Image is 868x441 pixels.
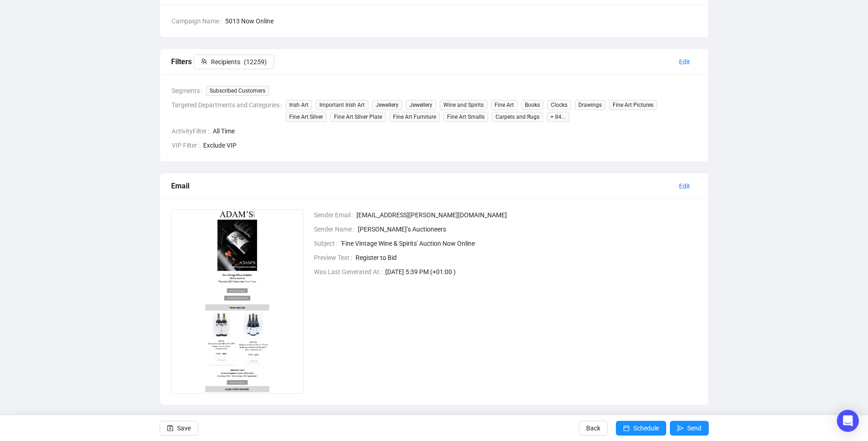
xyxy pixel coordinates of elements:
[389,112,440,122] span: Fine Art Furniture
[171,209,304,394] img: 1758129753060-KLysn2U8ZdwQwSQP.png
[385,267,697,277] span: [DATE] 5:39 PM (+01:00 )
[244,57,267,67] span: ( 12259 )
[171,57,274,66] span: Filters
[406,100,436,110] span: Jewellery
[286,100,312,110] span: Irish Art
[160,421,198,435] button: Save
[521,100,544,110] span: Books
[206,86,269,96] span: Subscribed Customers
[616,421,666,435] button: Schedule
[358,224,697,234] span: [PERSON_NAME]’s Auctioneers
[172,86,206,96] span: Segments
[443,112,488,122] span: Fine Art Smalls
[314,224,358,234] span: Sender Name
[330,112,386,122] span: Fine Art Silver Plate
[672,55,697,69] button: Edit
[171,180,672,192] div: Email
[177,415,191,441] span: Save
[491,100,518,110] span: Fine Art
[687,415,701,441] span: Send
[440,100,487,110] span: Wine and Spirits
[314,238,341,248] span: Subject
[314,210,356,220] span: Sender Email
[356,253,697,263] span: Register to Bid
[201,58,207,65] span: team
[586,415,600,441] span: Back
[203,140,697,150] span: Exclude VIP
[547,112,569,122] span: + 84...
[633,415,659,441] span: Schedule
[670,421,709,435] button: Send
[286,112,327,122] span: Fine Art Silver
[679,57,690,67] span: Edit
[492,112,543,122] span: Carpets and Rugs
[314,253,356,263] span: Preview Text
[167,425,173,431] span: save
[579,421,608,435] button: Back
[356,210,697,220] span: [EMAIL_ADDRESS][PERSON_NAME][DOMAIN_NAME]
[609,100,657,110] span: Fine Art Pictures
[172,126,213,136] span: ActivityFilter
[213,126,697,136] span: All Time
[172,16,225,26] span: Campaign Name
[172,100,286,122] span: Targeted Departments and Categories
[225,16,697,26] span: 5013 Now Online
[672,179,697,193] button: Edit
[194,55,274,69] button: Recipients(12259)
[677,425,684,431] span: send
[679,181,690,191] span: Edit
[211,57,240,67] span: Recipients
[547,100,571,110] span: Clocks
[837,410,859,432] div: Open Intercom Messenger
[172,140,203,150] span: VIP Filter
[341,238,697,248] span: 'Fine Vintage Wine & Spirits' Auction Now Online
[623,425,630,431] span: calendar
[316,100,368,110] span: Important Irish Art
[314,267,385,277] span: Was Last Generated At
[575,100,605,110] span: Drawings
[372,100,402,110] span: Jewellery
